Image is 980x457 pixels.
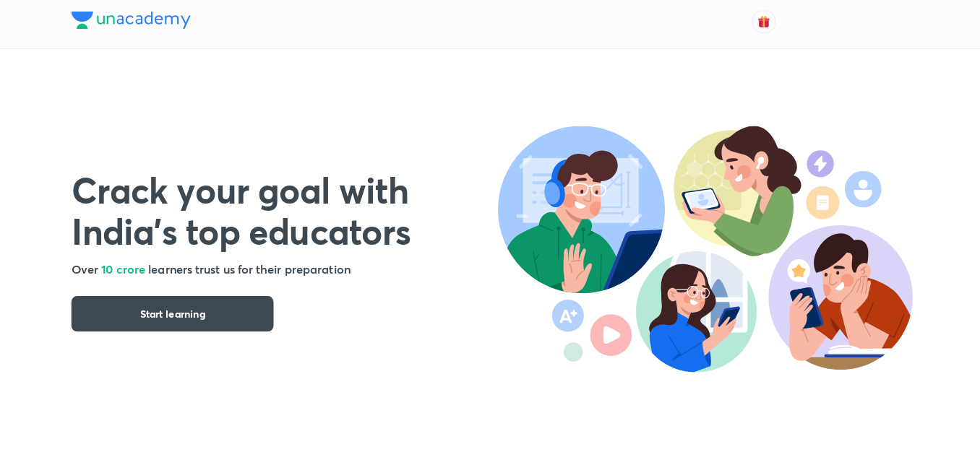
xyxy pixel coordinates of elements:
[496,128,901,368] img: header
[744,14,767,38] button: avatar
[79,16,196,33] img: Company Logo
[109,260,152,275] span: 10 crore
[79,294,277,328] button: Start learning
[147,304,210,318] span: Start learning
[79,170,496,251] h1: Crack your goal with India’s top educators
[79,259,496,277] h5: Over learners trust us for their preparation
[79,16,196,37] a: Company Logo
[749,19,762,32] img: avatar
